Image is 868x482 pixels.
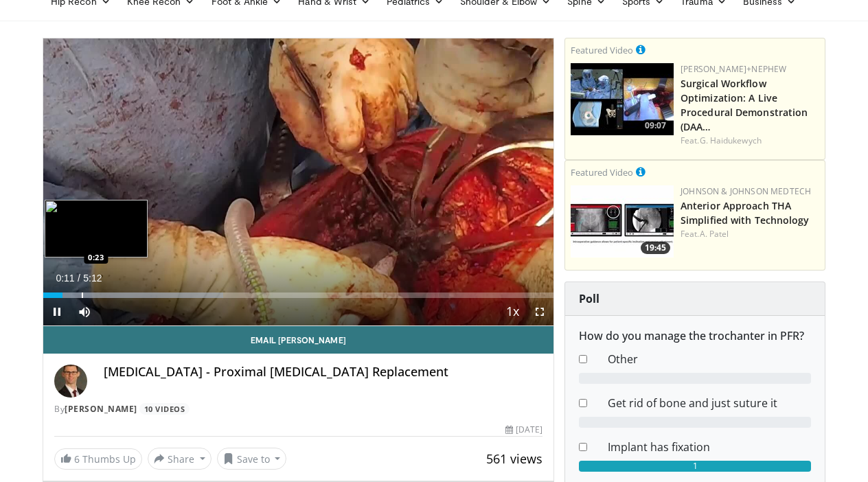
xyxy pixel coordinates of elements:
[78,273,80,284] span: /
[681,228,819,240] div: Feat.
[681,135,819,147] div: Feat.
[148,448,212,470] button: Share
[700,135,762,146] a: G. Haidukewych
[571,63,674,135] img: bcfc90b5-8c69-4b20-afee-af4c0acaf118.150x105_q85_crop-smart_upscale.jpg
[83,273,102,284] span: 5:12
[54,365,87,398] img: Avatar
[526,298,553,325] button: Fullscreen
[681,77,808,133] a: Surgical Workflow Optimization: A Live Procedural Demonstration (DAA…
[571,44,633,56] small: Featured Video
[43,326,553,354] a: Email [PERSON_NAME]
[499,298,526,325] button: Playback Rate
[217,448,287,470] button: Save to
[579,461,811,472] div: 1
[571,166,633,179] small: Featured Video
[43,298,71,325] button: Pause
[597,351,821,367] dd: Other
[681,185,811,197] a: Johnson & Johnson MedTech
[571,185,674,257] a: 19:45
[74,452,80,466] span: 6
[65,403,137,415] a: [PERSON_NAME]
[700,228,729,240] a: A. Patel
[139,403,190,415] a: 10 Videos
[54,448,142,470] a: 6 Thumbs Up
[681,199,810,227] a: Anterior Approach THA Simplified with Technology
[104,365,542,380] h4: [MEDICAL_DATA] - Proximal [MEDICAL_DATA] Replacement
[681,63,786,75] a: [PERSON_NAME]+Nephew
[71,298,98,325] button: Mute
[579,330,811,343] h6: How do you manage the trochanter in PFR?
[43,38,553,326] video-js: Video Player
[571,63,674,135] a: 09:07
[641,242,670,254] span: 19:45
[641,119,670,132] span: 09:07
[486,450,542,467] span: 561 views
[597,395,821,411] dd: Get rid of bone and just suture it
[571,185,674,257] img: 06bb1c17-1231-4454-8f12-6191b0b3b81a.150x105_q85_crop-smart_upscale.jpg
[56,273,74,284] span: 0:11
[505,424,542,436] div: [DATE]
[43,292,553,298] div: Progress Bar
[54,403,542,415] div: By
[597,439,821,455] dd: Implant has fixation
[579,291,599,306] strong: Poll
[45,200,148,257] img: image.jpeg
